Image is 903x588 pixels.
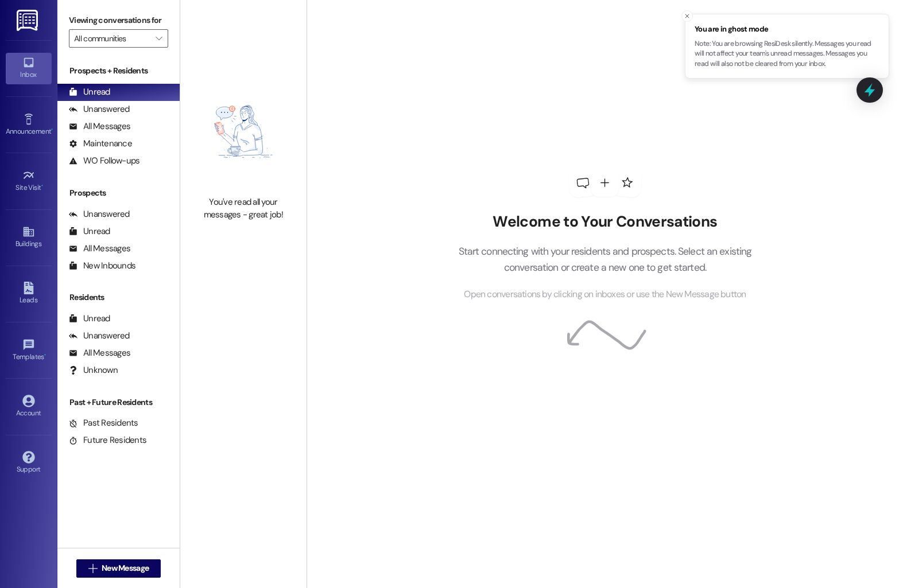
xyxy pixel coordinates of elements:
[44,351,46,359] span: •
[464,287,746,302] span: Open conversations by clicking on inboxes or use the New Message button
[6,278,52,309] a: Leads
[41,182,43,190] span: •
[6,335,52,366] a: Templates •
[6,222,52,253] a: Buildings
[102,562,149,574] span: New Message
[6,53,52,84] a: Inbox
[69,11,168,29] label: Viewing conversations for
[441,243,769,276] p: Start connecting with your residents and prospects. Select an existing conversation or create a n...
[88,564,97,573] i: 
[69,208,130,220] div: Unanswered
[441,213,769,231] h2: Welcome to Your Conversations
[193,73,294,190] img: empty-state
[193,196,294,221] div: You've read all your messages - great job!
[69,155,139,167] div: WO Follow-ups
[69,243,130,255] div: All Messages
[695,39,879,69] p: Note: You are browsing ResiDesk silently. Messages you read will not affect your team's unread me...
[57,291,180,303] div: Residents
[69,364,118,376] div: Unknown
[69,120,130,133] div: All Messages
[57,65,180,77] div: Prospects + Residents
[6,166,52,197] a: Site Visit •
[69,103,130,115] div: Unanswered
[156,34,162,43] i: 
[69,330,130,342] div: Unanswered
[6,447,52,478] a: Support
[17,10,40,31] img: ResiDesk Logo
[57,396,180,408] div: Past + Future Residents
[74,29,150,48] input: All communities
[69,313,110,325] div: Unread
[76,559,161,578] button: New Message
[69,417,138,429] div: Past Residents
[681,10,693,22] button: Close toast
[69,260,135,272] div: New Inbounds
[69,434,146,446] div: Future Residents
[6,391,52,422] a: Account
[69,225,110,237] div: Unread
[69,86,110,98] div: Unread
[57,187,180,199] div: Prospects
[51,126,53,134] span: •
[69,138,132,150] div: Maintenance
[69,347,130,359] div: All Messages
[695,24,879,35] span: You are in ghost mode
